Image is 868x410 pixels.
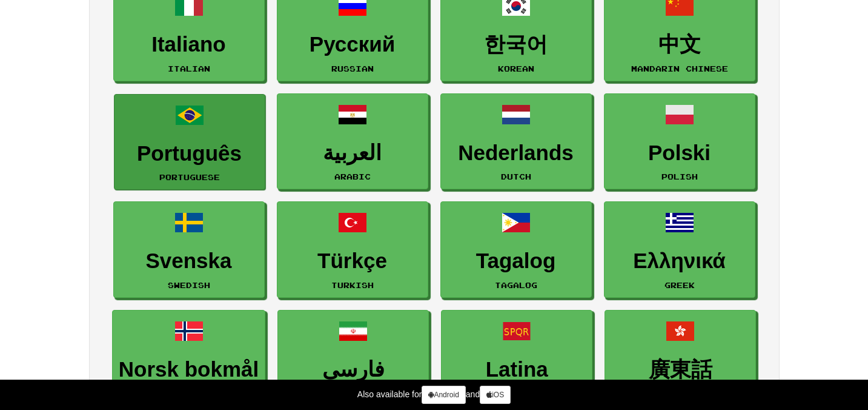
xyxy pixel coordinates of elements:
small: Greek [664,281,695,289]
a: TürkçeTurkish [277,201,428,298]
small: Arabic [334,172,371,181]
h3: Nederlands [447,141,585,165]
small: Italian [168,64,210,73]
h3: العربية [283,141,422,165]
a: SvenskaSwedish [113,201,265,298]
a: TagalogTagalog [440,201,592,298]
a: PortuguêsPortuguese [114,94,265,190]
small: Korean [498,64,534,73]
h3: Türkçe [283,249,422,273]
h3: Italiano [120,33,258,56]
a: العربيةArabic [277,93,428,190]
small: Tagalog [495,281,537,289]
h3: Ελληνικά [611,249,749,273]
a: Norsk bokmålNorwegian Bokmål [112,310,265,406]
h3: 한국어 [447,33,585,56]
h3: Polski [611,141,749,165]
a: LatinaLatin [441,310,592,406]
a: PolskiPolish [604,93,755,190]
a: فارسیPersian Farsi [277,310,429,406]
h3: 廣東話 [611,358,749,381]
small: Swedish [168,281,210,289]
h3: فارسی [284,358,422,381]
small: Mandarin Chinese [631,64,728,73]
small: Portuguese [159,173,220,181]
a: 廣東話Cantonese [605,310,756,406]
h3: 中文 [611,33,749,56]
a: iOS [480,386,511,404]
small: Polish [661,172,698,181]
small: Dutch [501,172,531,181]
h3: Português [121,142,259,166]
small: Russian [331,64,374,73]
h3: Norsk bokmål [119,358,259,381]
a: ΕλληνικάGreek [604,201,755,298]
h3: Svenska [120,249,258,273]
a: Android [422,386,465,404]
small: Turkish [331,281,374,289]
h3: Latina [448,358,586,381]
h3: Русский [283,33,422,56]
h3: Tagalog [447,249,585,273]
a: NederlandsDutch [440,93,592,190]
